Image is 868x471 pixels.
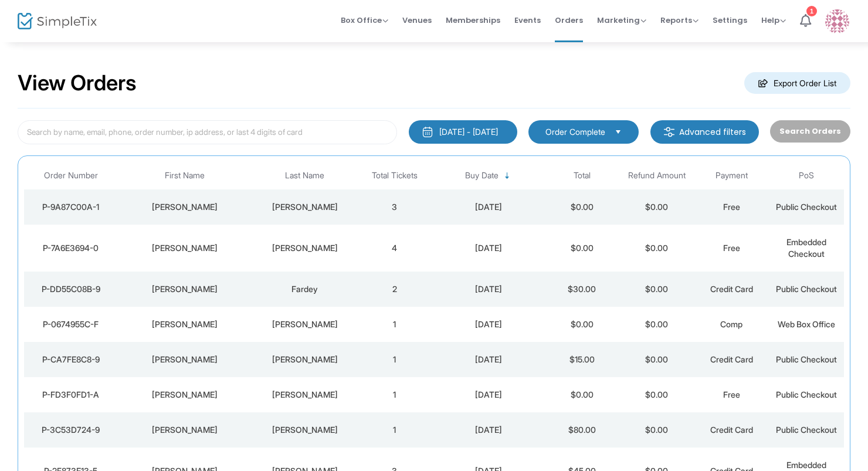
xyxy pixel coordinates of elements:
[619,342,694,377] td: $0.00
[27,389,115,401] div: P-FD3F0FD1-A
[619,272,694,307] td: $0.00
[255,424,354,436] div: Shaffer
[778,319,835,329] span: Web Box Office
[776,284,837,294] span: Public Checkout
[744,72,850,94] m-button: Export Order List
[44,171,98,181] span: Order Number
[597,15,646,26] span: Marketing
[555,5,583,35] span: Orders
[786,237,826,259] span: Embedded Checkout
[761,15,786,26] span: Help
[255,283,354,295] div: Fardey
[357,342,432,377] td: 1
[27,424,115,436] div: P-3C53D724-9
[121,242,250,254] div: Natasha
[806,6,817,16] div: 1
[503,171,512,181] span: Sortable
[619,189,694,225] td: $0.00
[619,225,694,272] td: $0.00
[465,171,499,181] span: Buy Date
[357,412,432,448] td: 1
[514,5,541,35] span: Events
[544,377,619,412] td: $0.00
[660,15,699,26] span: Reports
[165,171,205,181] span: First Name
[723,202,740,212] span: Free
[422,126,433,138] img: monthly
[544,307,619,342] td: $0.00
[776,425,837,435] span: Public Checkout
[435,318,542,330] div: 8/21/2025
[409,120,517,144] button: [DATE] - [DATE]
[121,283,250,295] div: Marcia
[435,242,542,254] div: 8/21/2025
[544,342,619,377] td: $15.00
[121,201,250,213] div: Stephanie
[544,162,619,189] th: Total
[121,389,250,401] div: Carol
[357,189,432,225] td: 3
[650,120,759,144] m-button: Advanced filters
[545,126,605,138] span: Order Complete
[435,354,542,365] div: 8/21/2025
[723,243,740,253] span: Free
[357,272,432,307] td: 2
[27,242,115,254] div: P-7A6E3694-0
[285,171,324,181] span: Last Name
[27,354,115,365] div: P-CA7FE8C8-9
[544,189,619,225] td: $0.00
[255,242,354,254] div: Stevens
[723,389,740,399] span: Free
[27,201,115,213] div: P-9A87C00A-1
[255,354,354,365] div: Hicok
[544,272,619,307] td: $30.00
[776,354,837,364] span: Public Checkout
[255,318,354,330] div: Aucoin
[121,354,250,365] div: Bethany
[716,171,748,181] span: Payment
[619,162,694,189] th: Refund Amount
[121,318,250,330] div: Matthew
[435,201,542,213] div: 8/21/2025
[435,283,542,295] div: 8/21/2025
[776,389,837,399] span: Public Checkout
[18,70,137,96] h2: View Orders
[27,283,115,295] div: P-DD55C08B-9
[544,225,619,272] td: $0.00
[435,389,542,401] div: 8/21/2025
[18,120,397,144] input: Search by name, email, phone, order number, ip address, or last 4 digits of card
[255,201,354,213] div: Kline
[341,15,388,26] span: Box Office
[776,202,837,212] span: Public Checkout
[720,319,742,329] span: Comp
[663,126,675,138] img: filter
[435,424,542,436] div: 8/21/2025
[710,354,753,364] span: Credit Card
[357,162,432,189] th: Total Tickets
[446,5,500,35] span: Memberships
[710,284,753,294] span: Credit Card
[357,377,432,412] td: 1
[619,307,694,342] td: $0.00
[357,307,432,342] td: 1
[544,412,619,448] td: $80.00
[713,5,747,35] span: Settings
[439,126,498,138] div: [DATE] - [DATE]
[619,377,694,412] td: $0.00
[619,412,694,448] td: $0.00
[121,424,250,436] div: Deborah
[255,389,354,401] div: Morley
[710,425,753,435] span: Credit Card
[27,318,115,330] div: P-0674955C-F
[799,171,814,181] span: PoS
[402,5,432,35] span: Venues
[357,225,432,272] td: 4
[610,126,626,138] button: Select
